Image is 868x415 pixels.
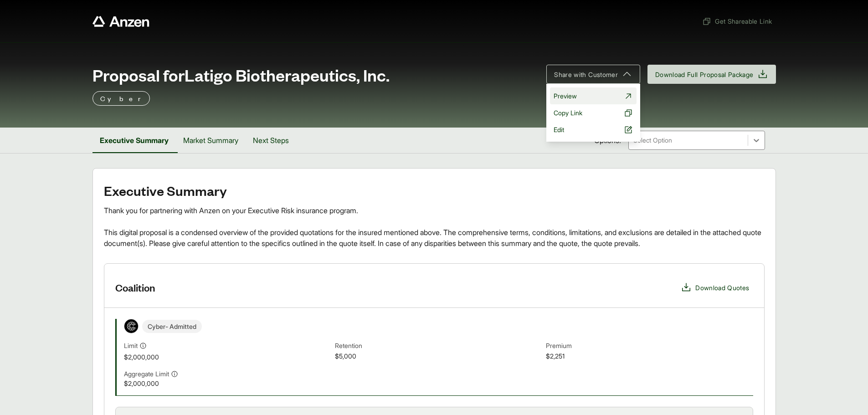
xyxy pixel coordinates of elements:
[246,128,296,153] button: Next Steps
[115,281,155,294] h3: Coalition
[546,351,753,362] span: $2,251
[699,13,776,30] button: Get Shareable Link
[546,341,753,351] span: Premium
[100,93,142,104] p: Cyber
[554,70,618,79] span: Share with Customer
[92,16,149,27] a: Anzen website
[550,87,637,104] a: Preview
[550,104,637,121] button: Copy Link
[104,205,765,249] div: Thank you for partnering with Anzen on your Executive Risk insurance program. This digital propos...
[124,352,331,362] span: $2,000,000
[92,66,390,84] span: Proposal for Latigo Biotherapeutics, Inc.
[546,65,640,84] button: Share with Customer
[554,91,577,101] span: Preview
[554,125,564,134] span: Edit
[124,319,138,333] img: Coalition
[104,183,765,198] h2: Executive Summary
[695,283,749,292] span: Download Quotes
[554,108,582,118] span: Copy Link
[655,70,754,79] span: Download Full Proposal Package
[647,65,776,84] button: Download Full Proposal Package
[92,128,176,153] button: Executive Summary
[702,16,772,26] span: Get Shareable Link
[677,278,753,297] button: Download Quotes
[124,379,331,388] span: $2,000,000
[550,121,637,138] a: Edit
[142,320,202,333] span: Cyber - Admitted
[124,369,169,379] span: Aggregate Limit
[124,341,138,350] span: Limit
[176,128,246,153] button: Market Summary
[335,341,542,351] span: Retention
[335,351,542,362] span: $5,000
